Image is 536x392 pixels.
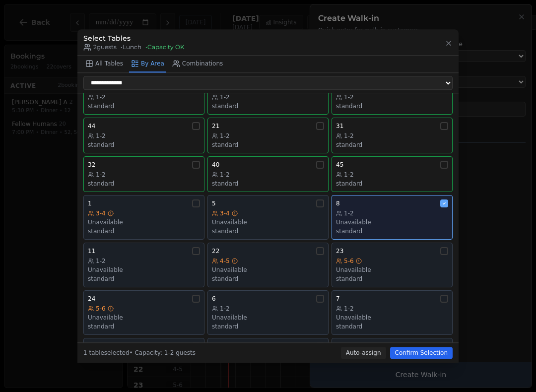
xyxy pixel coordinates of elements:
div: Unavailable [212,314,324,322]
div: standard [212,180,324,188]
span: 32 [88,161,95,169]
span: 40 [212,161,219,169]
span: • Lunch [121,43,141,51]
span: 1-2 [220,132,230,140]
div: Unavailable [336,314,448,322]
div: standard [88,180,200,188]
span: 11 [88,247,95,255]
button: Confirm Selection [390,347,453,359]
button: 401-2standard [207,156,329,192]
button: 224-5Unavailablestandard [207,243,329,287]
button: 81-2Unavailablestandard [332,195,453,240]
span: 1-2 [344,93,354,101]
div: standard [212,141,324,149]
span: 1-2 [220,93,230,101]
button: 211-2standard [207,118,329,153]
span: 23 [336,247,343,255]
span: 6 [212,295,216,303]
button: 413-4Unavailablestandard [83,338,204,383]
button: 121-2standard [83,79,204,115]
div: Unavailable [88,266,200,274]
span: 1-2 [220,171,230,179]
span: 1 table selected • Capacity: 1-2 guests [83,349,196,356]
span: 1-2 [344,209,354,217]
button: 441-2standard [83,118,204,153]
div: standard [336,180,448,188]
div: Unavailable [88,314,200,322]
h3: Select Tables [83,33,185,43]
button: 31-2standard [207,79,329,115]
span: 21 [212,122,219,130]
button: 13-4Unavailablestandard [83,195,204,240]
button: By Area [129,56,166,72]
span: 31 [336,122,343,130]
span: 1-2 [96,257,106,265]
span: 1-2 [220,305,230,313]
div: standard [336,275,448,283]
span: 7 [336,295,340,303]
button: 303-4Unavailablestandard [332,338,453,383]
button: 421-2standard [332,79,453,115]
button: All Tables [83,56,125,72]
button: 433-4Unavailablestandard [207,338,329,383]
div: standard [88,102,200,110]
div: Unavailable [212,218,324,226]
span: 3-4 [220,209,230,217]
span: 1-2 [96,132,106,140]
button: 53-4Unavailablestandard [207,195,329,240]
button: 111-2Unavailablestandard [83,243,204,287]
div: standard [88,141,200,149]
button: 451-2standard [332,156,453,192]
div: standard [336,227,448,235]
span: 45 [336,161,343,169]
div: standard [336,323,448,330]
div: standard [88,323,200,330]
span: 4-5 [220,257,230,265]
div: standard [336,102,448,110]
div: standard [212,323,324,330]
span: 1-2 [344,132,354,140]
button: Auto-assign [341,347,386,359]
button: 61-2Unavailablestandard [207,290,329,335]
span: 2 guests [83,43,117,51]
div: standard [336,141,448,149]
button: 321-2standard [83,156,204,192]
span: 22 [212,247,219,255]
button: 245-6Unavailablestandard [83,290,204,335]
div: standard [212,227,324,235]
span: • Capacity OK [145,43,185,51]
span: 1-2 [344,305,354,313]
div: standard [212,275,324,283]
span: 5-6 [344,257,354,265]
button: 311-2standard [332,118,453,153]
div: Unavailable [88,218,200,226]
div: standard [88,275,200,283]
div: Unavailable [336,266,448,274]
span: 8 [336,199,340,207]
div: Unavailable [212,266,324,274]
span: 1-2 [344,171,354,179]
button: Combinations [170,56,225,72]
div: standard [212,102,324,110]
button: 235-6Unavailablestandard [332,243,453,287]
div: standard [88,227,200,235]
button: 71-2Unavailablestandard [332,290,453,335]
span: 44 [88,122,95,130]
span: 1 [88,199,92,207]
span: 24 [88,295,95,303]
span: 3-4 [96,209,106,217]
span: 1-2 [96,93,106,101]
span: 5 [212,199,216,207]
div: Unavailable [336,218,448,226]
span: 5-6 [96,305,106,313]
span: 1-2 [96,171,106,179]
